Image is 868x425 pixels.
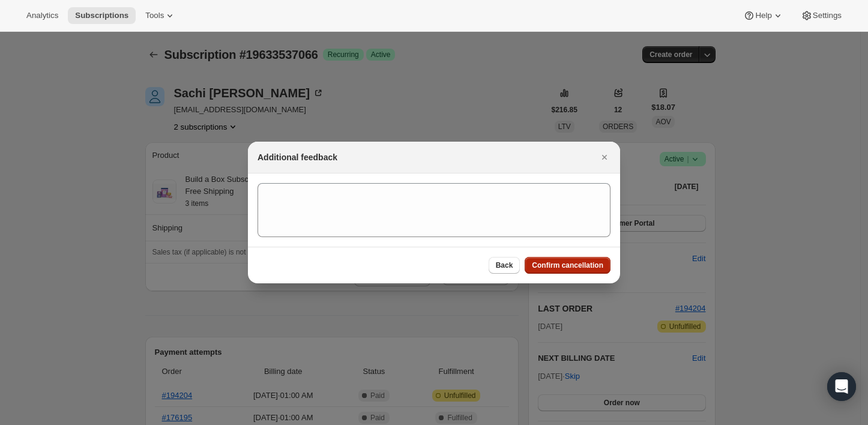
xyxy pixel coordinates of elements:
button: Tools [138,7,183,24]
div: Open Intercom Messenger [827,372,856,401]
span: Tools [145,11,164,20]
button: Help [736,7,791,24]
span: Confirm cancellation [532,261,603,270]
span: Settings [813,11,842,20]
button: Close [596,149,613,166]
span: Back [496,261,513,270]
button: Subscriptions [68,7,136,24]
h2: Additional feedback [258,151,337,163]
button: Analytics [19,7,65,24]
button: Settings [794,7,849,24]
span: Help [755,11,771,20]
button: Back [489,257,520,274]
button: Confirm cancellation [525,257,610,274]
span: Subscriptions [75,11,128,20]
span: Analytics [26,11,58,20]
